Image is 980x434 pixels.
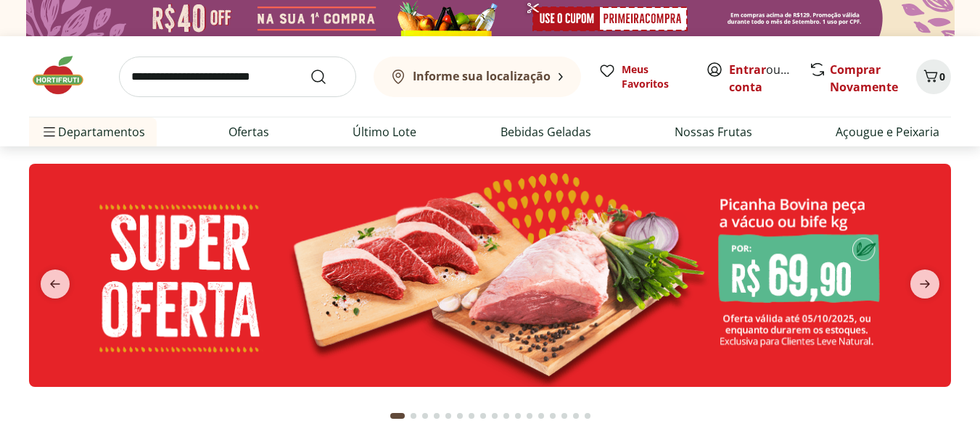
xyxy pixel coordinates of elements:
[729,61,794,96] span: ou
[501,123,591,141] a: Bebidas Geladas
[374,57,581,97] button: Informe sua localização
[408,398,419,433] button: Go to page 2 from fs-carousel
[939,70,945,83] span: 0
[675,123,752,141] a: Nossas Frutas
[559,398,570,433] button: Go to page 15 from fs-carousel
[466,398,477,433] button: Go to page 7 from fs-carousel
[310,68,345,85] button: Submit Search
[419,398,431,433] button: Go to page 3 from fs-carousel
[29,54,102,97] img: Hortifruti
[228,123,269,141] a: Ofertas
[570,398,582,433] button: Go to page 16 from fs-carousel
[535,398,547,433] button: Go to page 13 from fs-carousel
[454,398,466,433] button: Go to page 6 from fs-carousel
[387,398,408,433] button: Current page from fs-carousel
[431,398,442,433] button: Go to page 4 from fs-carousel
[729,62,766,78] a: Entrar
[622,62,688,91] span: Meus Favoritos
[41,114,58,149] button: Menu
[489,398,501,433] button: Go to page 9 from fs-carousel
[524,398,535,433] button: Go to page 12 from fs-carousel
[836,123,939,141] a: Açougue e Peixaria
[41,114,145,149] span: Departamentos
[501,398,512,433] button: Go to page 10 from fs-carousel
[442,398,454,433] button: Go to page 5 from fs-carousel
[413,68,551,84] b: Informe sua localização
[512,398,524,433] button: Go to page 11 from fs-carousel
[598,62,688,91] a: Meus Favoritos
[582,398,593,433] button: Go to page 17 from fs-carousel
[899,270,951,299] button: next
[477,398,489,433] button: Go to page 8 from fs-carousel
[830,62,898,95] a: Comprar Novamente
[119,57,356,97] input: search
[353,123,416,141] a: Último Lote
[729,62,809,95] a: Criar conta
[29,270,81,299] button: previous
[916,59,951,94] button: Carrinho
[29,164,951,387] img: super oferta
[547,398,559,433] button: Go to page 14 from fs-carousel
